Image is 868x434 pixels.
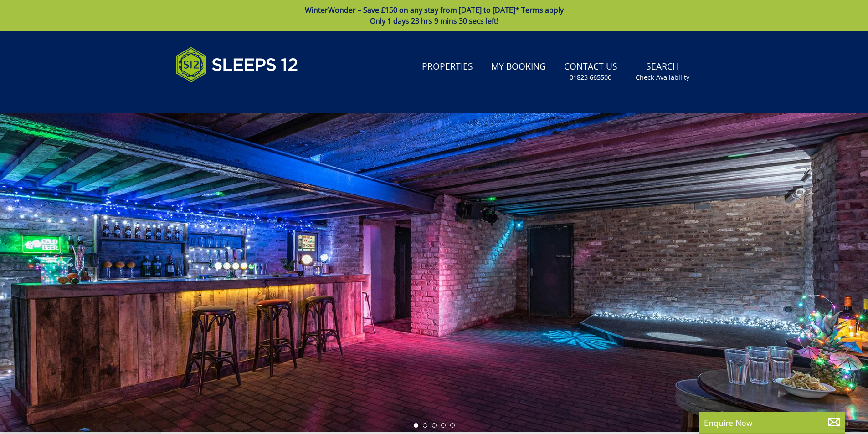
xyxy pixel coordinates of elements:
[560,57,621,87] a: Contact Us01823 665500
[418,57,477,77] a: Properties
[636,73,689,82] small: Check Availability
[570,73,611,82] small: 01823 665500
[171,93,267,101] iframe: Customer reviews powered by Trustpilot
[704,417,841,429] p: Enquire Now
[632,57,693,87] a: SearchCheck Availability
[370,16,498,26] span: Only 1 days 23 hrs 9 mins 30 secs left!
[488,57,550,77] a: My Booking
[175,42,298,87] img: Sleeps 12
